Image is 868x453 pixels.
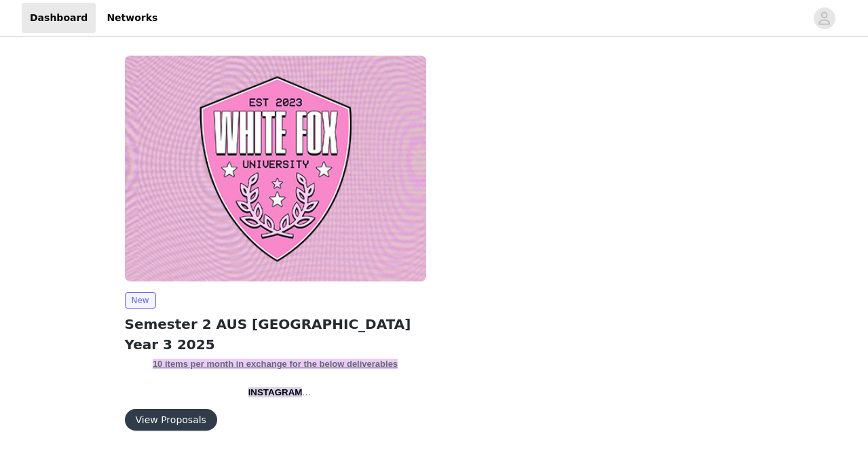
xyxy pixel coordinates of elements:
[125,292,156,309] span: New
[22,3,96,33] a: Dashboard
[125,56,426,281] img: White Fox Boutique AUS
[125,415,217,425] a: View Proposals
[818,7,831,29] div: avatar
[125,409,217,431] button: View Proposals
[98,3,166,33] a: Networks
[125,314,426,355] h2: Semester 2 AUS [GEOGRAPHIC_DATA] Year 3 2025
[153,359,398,369] strong: 10 items per month in exchange for the below deliverables
[248,387,303,397] span: INSTAGRAM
